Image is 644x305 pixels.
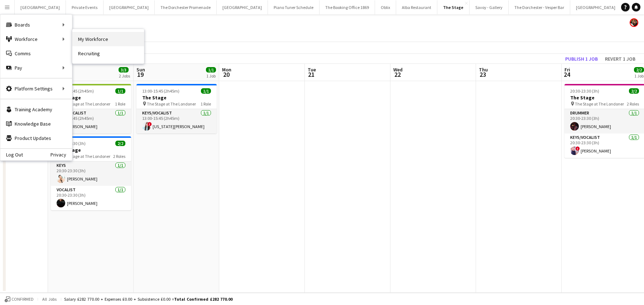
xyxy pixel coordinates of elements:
span: 2/2 [115,141,125,146]
button: [GEOGRAPHIC_DATA] [217,0,268,14]
span: The Stage at The Londoner [61,101,110,107]
span: 1/1 [206,67,216,72]
span: Confirmed [11,297,34,302]
button: [GEOGRAPHIC_DATA] [570,0,621,14]
a: Training Academy [0,102,72,117]
span: 13:00-15:45 (2h45m) [57,88,94,94]
app-card-role: Keys/Vocalist1/113:00-15:45 (2h45m)![US_STATE][PERSON_NAME] [136,109,217,133]
div: Workforce [0,32,72,46]
a: My Workforce [72,32,144,46]
div: Platform Settings [0,81,72,96]
span: 20 [221,70,231,79]
button: Confirmed [4,295,35,303]
a: Comms [0,46,72,61]
app-card-role: Vocalist1/120:30-23:30 (3h)[PERSON_NAME] [51,186,131,210]
h3: The Stage [51,147,131,153]
div: Pay [0,61,72,75]
span: 24 [563,70,570,79]
button: The Booking Office 1869 [319,0,375,14]
span: 1/1 [201,88,211,94]
a: Knowledge Base [0,117,72,131]
span: 22 [392,70,403,79]
button: Revert 1 job [602,54,638,64]
span: Fri [564,66,570,73]
button: Private Events [66,0,104,14]
span: 2 Roles [627,101,639,107]
span: 2/2 [634,67,644,72]
span: Total Confirmed £282 770.00 [174,296,232,302]
button: [GEOGRAPHIC_DATA] [15,0,66,14]
button: Piano Tuner Schedule [268,0,319,14]
div: 1 Job [206,73,216,79]
div: Boards [0,18,72,32]
app-job-card: 13:00-15:45 (2h45m)1/1The Stage The Stage at The Londoner1 RoleKeys/Vocalist1/113:00-15:45 (2h45m... [136,84,217,133]
button: The Dorchester - Vesper Bar [509,0,570,14]
button: Publish 1 job [562,54,601,64]
span: Mon [222,66,231,73]
h3: The Stage [51,94,131,101]
div: 2 Jobs [119,73,130,79]
a: Log Out [0,152,23,158]
button: The Dorchester Promenade [155,0,217,14]
span: All jobs [41,296,58,302]
span: The Stage at The Londoner [61,154,110,159]
span: Thu [479,66,488,73]
span: 13:00-15:45 (2h45m) [142,88,179,94]
a: Product Updates [0,131,72,145]
h3: The Stage [136,94,217,101]
div: Salary £282 770.00 + Expenses £0.00 + Subsistence £0.00 = [64,296,232,302]
button: Oblix [375,0,396,14]
button: The Stage [437,0,470,14]
button: Savoy - Gallery [470,0,509,14]
span: 23 [478,70,488,79]
a: Recruiting [72,46,144,61]
span: 20:30-23:30 (3h) [570,88,599,94]
span: 1 Role [201,101,211,107]
span: ! [576,146,580,151]
button: [GEOGRAPHIC_DATA] [104,0,155,14]
span: Sun [136,66,145,73]
app-job-card: 13:00-15:45 (2h45m)1/1The Stage The Stage at The Londoner1 RoleKeys/Vocalist1/113:00-15:45 (2h45m... [51,84,131,133]
span: 1 Role [115,101,125,107]
app-card-role: Keys/Vocalist1/113:00-15:45 (2h45m)[PERSON_NAME] [51,109,131,133]
span: 2/2 [629,88,639,94]
span: Tue [308,66,316,73]
span: The Stage at The Londoner [147,101,196,107]
app-job-card: 20:30-23:30 (3h)2/2The Stage The Stage at The Londoner2 RolesKeys1/120:30-23:30 (3h)[PERSON_NAME]... [51,136,131,210]
button: Alba Restaurant [396,0,437,14]
span: ! [148,122,152,126]
span: 1/1 [115,88,125,94]
a: Privacy [51,152,72,158]
span: 21 [307,70,316,79]
span: 2 Roles [113,154,125,159]
div: 1 Job [634,73,644,79]
span: Wed [393,66,403,73]
app-card-role: Keys1/120:30-23:30 (3h)[PERSON_NAME] [51,161,131,186]
app-user-avatar: Rosie Skuse [630,18,638,27]
span: 3/3 [119,67,129,72]
span: The Stage at The Londoner [575,101,624,107]
span: 19 [135,70,145,79]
